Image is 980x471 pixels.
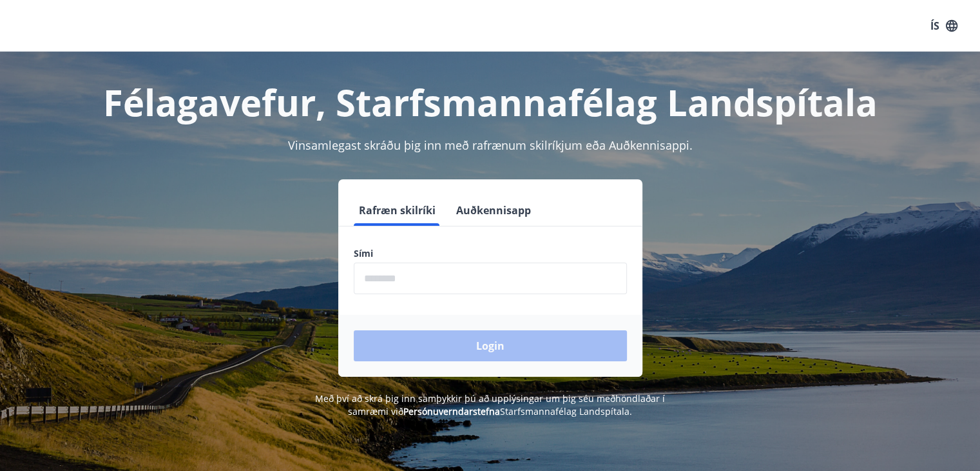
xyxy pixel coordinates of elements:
h1: Félagavefur, Starfsmannafélag Landspítala [42,77,939,126]
a: Persónuverndarstefna [403,405,500,417]
button: ÍS [923,14,965,37]
button: Rafræn skilríki [354,195,441,226]
label: Sími [354,247,627,260]
span: Með því að skrá þig inn samþykkir þú að upplýsingar um þig séu meðhöndlaðar í samræmi við Starfsm... [315,392,665,417]
span: Vinsamlegast skráðu þig inn með rafrænum skilríkjum eða Auðkennisappi. [288,137,693,153]
button: Auðkennisapp [451,195,536,226]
